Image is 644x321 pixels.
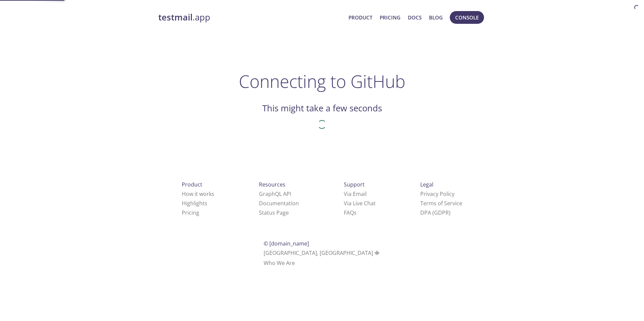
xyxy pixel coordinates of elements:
a: GraphQL API [259,190,291,198]
a: Documentation [259,200,299,207]
h1: Connecting to GitHub [239,71,406,91]
span: Resources [259,181,285,188]
a: Product [348,13,372,22]
a: Terms of Service [420,200,462,207]
a: Via Email [344,190,367,198]
a: DPA (GDPR) [420,209,450,216]
a: Pricing [380,13,400,22]
span: [GEOGRAPHIC_DATA], [GEOGRAPHIC_DATA] [264,249,381,257]
a: Pricing [182,209,199,216]
span: Legal [420,181,433,188]
a: Privacy Policy [420,190,454,198]
a: Via Live Chat [344,200,376,207]
h2: This might take a few seconds [262,103,382,114]
a: Who We Are [264,259,295,267]
a: How it works [182,190,214,198]
a: Docs [408,13,422,22]
a: FAQ [344,209,357,216]
span: © [DOMAIN_NAME] [264,240,309,247]
strong: testmail [158,11,193,23]
a: Highlights [182,200,207,207]
span: s [354,209,357,216]
button: Console [450,11,484,24]
span: Support [344,181,365,188]
a: testmail.app [158,12,343,23]
span: Console [455,13,479,22]
span: Product [182,181,202,188]
a: Status Page [259,209,289,216]
a: Blog [429,13,443,22]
